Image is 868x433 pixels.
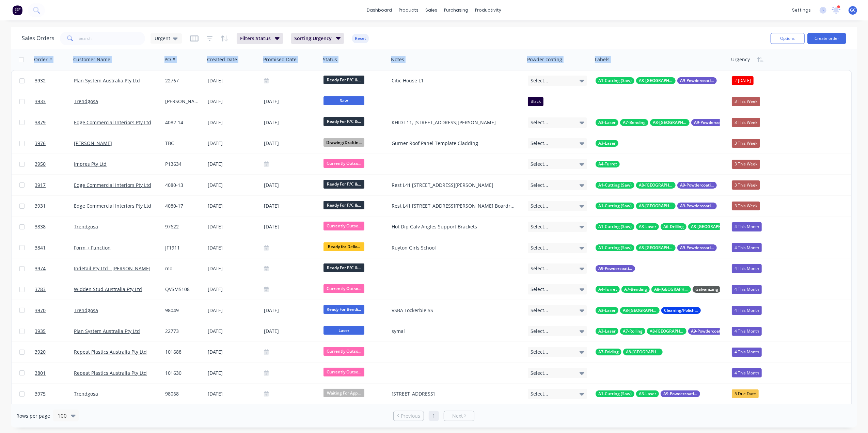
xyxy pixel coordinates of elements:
div: purchasing [441,5,472,15]
a: Previous page [394,413,424,419]
div: [DATE] [208,203,258,209]
span: 3976 [35,140,46,147]
span: Waiting For App... [323,389,364,397]
a: Edge Commercial Interiors Pty Ltd [74,119,151,126]
div: 22773 [165,328,201,335]
span: A1-Cutting (Saw) [598,390,632,397]
span: A8-[GEOGRAPHIC_DATA] [639,203,673,209]
div: [DATE] [208,265,258,272]
button: A3-LaserA7-BendingA8-[GEOGRAPHIC_DATA]A9-Powdercoating [596,119,731,126]
div: JF1911 [165,244,201,251]
div: 4 This Month [732,285,762,294]
span: A7-Rolling [623,328,643,335]
div: [DATE] [264,306,318,315]
span: Saw [323,96,364,105]
a: Edge Commercial Interiors Pty Ltd [74,203,151,209]
span: A9-Powdercoating [680,203,714,209]
span: Cleaning/Polishing [664,307,698,314]
div: 3 This Week [732,202,760,210]
span: GC [850,7,856,13]
button: Sorting:Urgency [291,33,344,44]
span: 3783 [35,286,46,293]
span: Rows per page [16,413,50,419]
div: [DATE] [208,286,258,293]
span: Ready For P/C &... [323,263,364,272]
div: 3 This Week [732,160,760,169]
div: [DATE] [264,139,318,148]
span: Currently Outso... [323,347,364,355]
div: 4 This Month [732,327,762,336]
span: Select... [531,182,548,189]
div: [DATE] [264,202,318,210]
a: 3935 [35,321,74,341]
a: Page 1 is your current page [429,411,439,421]
span: Select... [531,140,548,147]
div: [DATE] [208,390,258,397]
span: A7-Bending [623,119,646,126]
span: 3838 [35,223,46,230]
button: A1-Cutting (Saw)A3-LaserA9-Powdercoating [596,390,700,397]
div: VSBA Lockerbie SS [392,307,516,314]
span: Select... [531,370,548,376]
a: Plan System Australia Pty Ltd [74,328,140,334]
span: Select... [531,390,548,397]
div: settings [789,5,814,15]
span: A8-[GEOGRAPHIC_DATA] [626,349,660,355]
div: Notes [391,56,404,63]
div: [DATE] [208,182,258,189]
span: Select... [531,349,548,355]
span: A1-Cutting (Saw) [598,244,632,251]
div: 4 This Month [732,264,762,273]
div: symal [392,328,516,335]
span: A3-Laser [598,119,616,126]
a: 3783 [35,279,74,300]
span: Currently Outso... [323,222,364,230]
span: Ready For P/C &... [323,201,364,209]
div: 4080-13 [165,182,201,189]
a: Repeat Plastics Australia Pty Ltd [74,370,147,376]
button: Filters:Status [237,33,283,44]
a: 3838 [35,216,74,237]
div: 98049 [165,307,201,314]
div: products [395,5,422,15]
span: 3931 [35,203,46,209]
div: 101630 [165,370,201,376]
div: 4 This Month [732,306,762,315]
a: Plan System Australia Pty Ltd [74,77,140,84]
span: Select... [531,119,548,126]
div: Promised Date [263,56,297,63]
div: 3 This Week [732,118,760,127]
div: Order # [34,56,52,63]
span: 3974 [35,265,46,272]
div: mo [165,265,201,272]
div: Status [323,56,337,63]
button: A4-Turret [596,161,620,167]
span: 3970 [35,307,46,314]
div: Labels [595,56,610,63]
a: Repeat Plastics Australia Pty Ltd [74,349,147,355]
span: A1-Cutting (Saw) [598,77,632,84]
a: 3976 [35,133,74,154]
button: A1-Cutting (Saw)A8-[GEOGRAPHIC_DATA]A9-Powdercoating [596,244,717,251]
div: [DATE] [208,77,258,84]
span: Currently Outso... [323,159,364,167]
span: 3975 [35,390,46,397]
div: 4 This Month [732,368,762,377]
div: [DATE] [264,118,318,127]
a: 3975 [35,384,74,404]
a: Trendgosa [74,307,98,314]
div: 4 This Month [732,222,762,231]
span: Sorting: Urgency [295,35,332,42]
div: [STREET_ADDRESS] [392,390,516,397]
button: A3-LaserA7-RollingA8-[GEOGRAPHIC_DATA]A9-Powdercoating [596,328,728,335]
div: [PERSON_NAME] [165,98,201,105]
span: A9-Powdercoating [694,119,728,126]
span: Galvanizing [695,286,718,293]
span: Currently Outso... [323,368,364,376]
div: 98068 [165,390,201,397]
span: A7-Folding [598,349,619,355]
span: 3917 [35,182,46,189]
span: A3-Laser [639,223,656,230]
div: 4082-14 [165,119,201,126]
div: KHID L11, [STREET_ADDRESS][PERSON_NAME] [392,119,516,126]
